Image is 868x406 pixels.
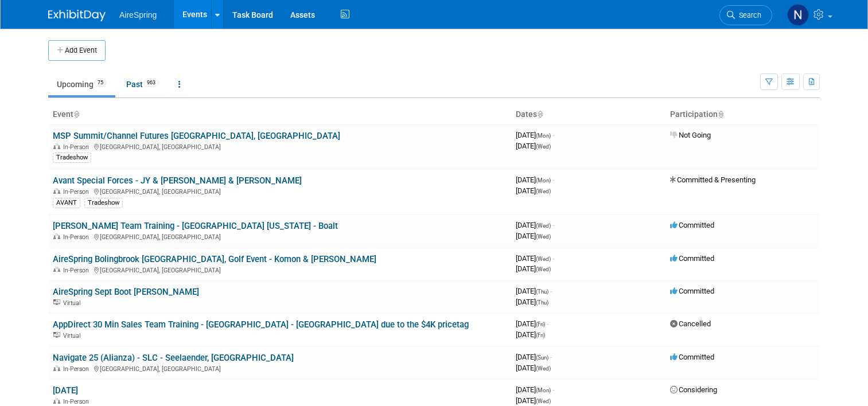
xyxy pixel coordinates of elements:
a: [DATE] [53,385,78,396]
span: [DATE] [516,330,545,339]
a: Sort by Event Name [73,110,79,119]
span: - [552,131,554,139]
img: Virtual Event [53,332,60,338]
span: (Fri) [536,332,545,338]
span: [DATE] [516,385,554,394]
span: (Wed) [536,365,551,372]
img: In-Person Event [53,233,60,239]
span: (Mon) [536,177,551,184]
span: - [552,385,554,394]
img: Virtual Event [53,299,60,305]
a: Navigate 25 (Alianza) - SLC - Seelaender, [GEOGRAPHIC_DATA] [53,353,294,363]
span: (Mon) [536,387,551,393]
span: - [550,353,552,361]
a: Sort by Participation Type [718,110,723,119]
span: (Wed) [536,233,551,240]
span: In-Person [63,398,92,405]
span: [DATE] [516,364,551,372]
div: AVANT [53,198,80,208]
span: [DATE] [516,353,552,361]
a: AireSpring Sept Boot [PERSON_NAME] [53,287,199,297]
a: Upcoming75 [48,73,115,95]
span: Virtual [63,299,84,307]
span: 75 [94,79,107,87]
span: Committed [670,287,714,295]
span: - [552,254,554,263]
span: Committed [670,353,714,361]
div: [GEOGRAPHIC_DATA], [GEOGRAPHIC_DATA] [53,186,507,196]
button: Add Event [48,40,106,61]
img: In-Person Event [53,398,60,404]
a: Sort by Start Date [537,110,543,119]
span: [DATE] [516,175,554,184]
th: Dates [511,105,665,124]
span: - [552,221,554,229]
span: [DATE] [516,131,554,139]
th: Participation [665,105,820,124]
span: 963 [143,79,159,87]
span: Virtual [63,332,84,339]
span: (Wed) [536,266,551,272]
a: [PERSON_NAME] Team Training - [GEOGRAPHIC_DATA] [US_STATE] - Boalt [53,221,338,231]
span: (Wed) [536,143,551,150]
span: (Mon) [536,132,551,139]
span: Considering [670,385,717,394]
span: Search [735,11,761,19]
span: - [550,287,552,295]
span: In-Person [63,143,92,151]
span: Committed & Presenting [670,175,756,184]
img: In-Person Event [53,143,60,149]
div: [GEOGRAPHIC_DATA], [GEOGRAPHIC_DATA] [53,232,507,241]
img: In-Person Event [53,267,60,272]
a: Past963 [118,73,168,95]
span: [DATE] [516,298,548,306]
a: AppDirect 30 Min Sales Team Training - [GEOGRAPHIC_DATA] - [GEOGRAPHIC_DATA] due to the $4K pricetag [53,319,469,330]
span: [DATE] [516,319,548,328]
span: AireSpring [119,10,157,19]
a: AireSpring Bolingbrook [GEOGRAPHIC_DATA], Golf Event - Komon & [PERSON_NAME] [53,254,376,264]
span: (Wed) [536,188,551,194]
span: (Sun) [536,354,548,361]
img: In-Person Event [53,365,60,371]
span: - [552,175,554,184]
span: In-Person [63,365,92,373]
span: [DATE] [516,221,554,229]
span: - [547,319,548,328]
span: [DATE] [516,232,551,240]
img: In-Person Event [53,188,60,194]
span: [DATE] [516,186,551,195]
span: Cancelled [670,319,711,328]
div: [GEOGRAPHIC_DATA], [GEOGRAPHIC_DATA] [53,142,507,151]
span: Committed [670,221,714,229]
a: MSP Summit/Channel Futures [GEOGRAPHIC_DATA], [GEOGRAPHIC_DATA] [53,131,340,141]
span: (Wed) [536,256,551,262]
a: Search [719,5,772,25]
span: In-Person [63,233,92,241]
div: Tradeshow [84,198,123,208]
span: [DATE] [516,396,551,405]
div: [GEOGRAPHIC_DATA], [GEOGRAPHIC_DATA] [53,265,507,274]
span: (Thu) [536,288,548,295]
span: [DATE] [516,264,551,273]
span: (Wed) [536,398,551,404]
img: ExhibitDay [48,10,106,21]
a: Avant Special Forces - JY & [PERSON_NAME] & [PERSON_NAME] [53,175,302,186]
span: (Thu) [536,299,548,306]
span: (Wed) [536,222,551,229]
div: Tradeshow [53,153,91,163]
span: Not Going [670,131,711,139]
span: In-Person [63,267,92,274]
img: Natalie Pyron [787,4,809,26]
th: Event [48,105,511,124]
span: In-Person [63,188,92,196]
span: [DATE] [516,254,554,263]
span: (Fri) [536,321,545,327]
span: [DATE] [516,142,551,150]
span: Committed [670,254,714,263]
span: [DATE] [516,287,552,295]
div: [GEOGRAPHIC_DATA], [GEOGRAPHIC_DATA] [53,364,507,373]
